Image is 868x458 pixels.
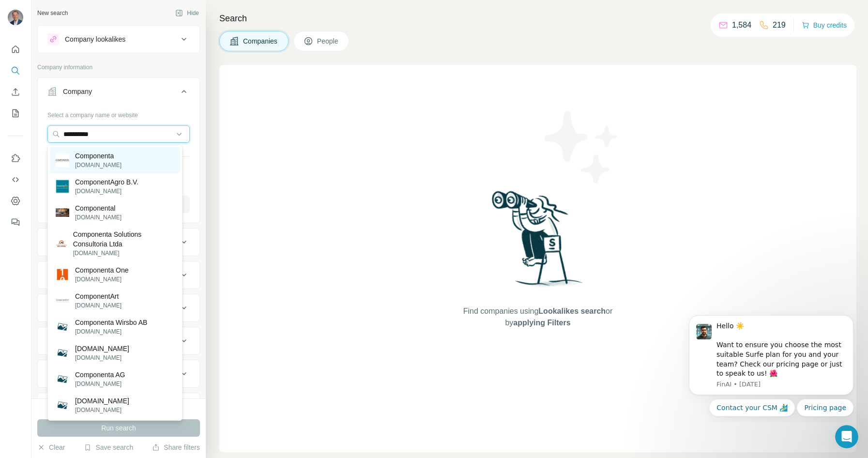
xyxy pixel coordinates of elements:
[219,12,856,25] h4: Search
[75,177,138,187] p: ComponentAgro B.V.
[8,10,23,25] img: Avatar
[75,344,129,353] p: [DOMAIN_NAME]
[38,80,199,107] button: Company
[75,406,129,414] p: [DOMAIN_NAME]
[63,87,92,96] div: Company
[38,230,199,254] button: Industry
[75,161,122,169] p: [DOMAIN_NAME]
[152,443,200,452] button: Share filters
[38,362,199,385] button: Technologies
[460,305,615,329] span: Find companies using or by
[8,83,23,101] button: Enrich CSV
[75,187,138,196] p: [DOMAIN_NAME]
[56,320,69,334] img: Componenta Wirsbo AB
[75,327,147,336] p: [DOMAIN_NAME]
[56,153,69,167] img: Componenta
[75,301,122,310] p: [DOMAIN_NAME]
[38,296,199,320] button: Annual revenue ($)
[732,19,751,31] p: 1,584
[65,34,125,44] div: Company lookalikes
[8,62,23,79] button: Search
[75,151,122,161] p: Componenta
[8,192,23,210] button: Dashboard
[56,208,69,217] img: Componental
[75,265,129,275] p: Componenta One
[73,249,174,258] p: [DOMAIN_NAME]
[75,380,125,388] p: [DOMAIN_NAME]
[8,150,23,167] button: Use Surfe on LinkedIn
[37,63,200,72] p: Company information
[75,203,122,213] p: Componental
[38,263,199,287] button: HQ location
[38,329,199,352] button: Employees (size)
[38,395,199,418] button: Keywords
[56,294,69,307] img: ComponentArt
[773,19,786,31] p: 219
[56,238,67,249] img: Componenta Solutions Consultoria Ltda
[56,372,69,386] img: Componenta AG
[75,318,147,327] p: Componenta Wirsbo AB
[75,353,129,362] p: [DOMAIN_NAME]
[8,214,23,231] button: Feedback
[317,36,339,46] span: People
[168,6,206,20] button: Hide
[8,41,23,58] button: Quick start
[75,396,129,406] p: [DOMAIN_NAME]
[56,180,69,193] img: ComponentAgro B.V.
[538,104,625,191] img: Surfe Illustration - Stars
[8,105,23,122] button: My lists
[56,398,69,412] img: componenta.nl
[243,36,278,46] span: Companies
[674,306,868,422] iframe: Intercom notifications message
[37,443,65,452] button: Clear
[56,268,69,281] img: Componenta One
[513,319,570,327] span: applying Filters
[75,291,122,301] p: ComponentArt
[802,18,847,32] button: Buy credits
[38,28,199,51] button: Company lookalikes
[487,188,588,296] img: Surfe Illustration - Woman searching with binoculars
[84,443,133,452] button: Save search
[8,171,23,188] button: Use Surfe API
[73,229,174,249] p: Componenta Solutions Consultoria Ltda
[75,213,122,222] p: [DOMAIN_NAME]
[75,370,125,380] p: Componenta AG
[56,346,69,360] img: componenta.de
[47,107,190,120] div: Select a company name or website
[37,9,68,17] div: New search
[75,275,129,284] p: [DOMAIN_NAME]
[835,425,858,448] iframe: Intercom live chat
[538,307,606,315] span: Lookalikes search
